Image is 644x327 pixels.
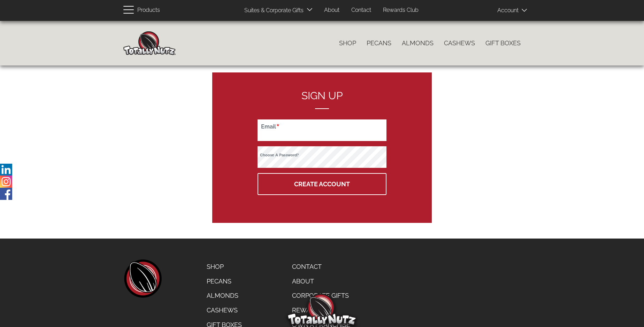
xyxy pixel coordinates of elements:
[258,90,386,109] h2: Sign up
[287,294,357,325] img: Totally Nutz Logo
[201,259,247,274] a: Shop
[397,36,439,50] a: Almonds
[319,3,345,17] a: About
[334,36,361,50] a: Shop
[287,303,355,318] a: Rewards
[239,4,306,17] a: Suites & Corporate Gifts
[201,274,247,289] a: Pecans
[201,303,247,318] a: Cashews
[346,3,376,17] a: Contact
[378,3,424,17] a: Rewards Club
[287,288,355,303] a: Corporate Gifts
[123,259,162,298] a: home
[287,274,355,289] a: About
[287,259,355,274] a: Contact
[258,173,386,195] button: Create Account
[480,36,526,50] a: Gift Boxes
[137,5,160,15] span: Products
[361,36,397,50] a: Pecans
[201,288,247,303] a: Almonds
[258,119,386,141] input: Your email address. We won’t share this with anyone.
[123,31,176,55] img: Home
[439,36,480,50] a: Cashews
